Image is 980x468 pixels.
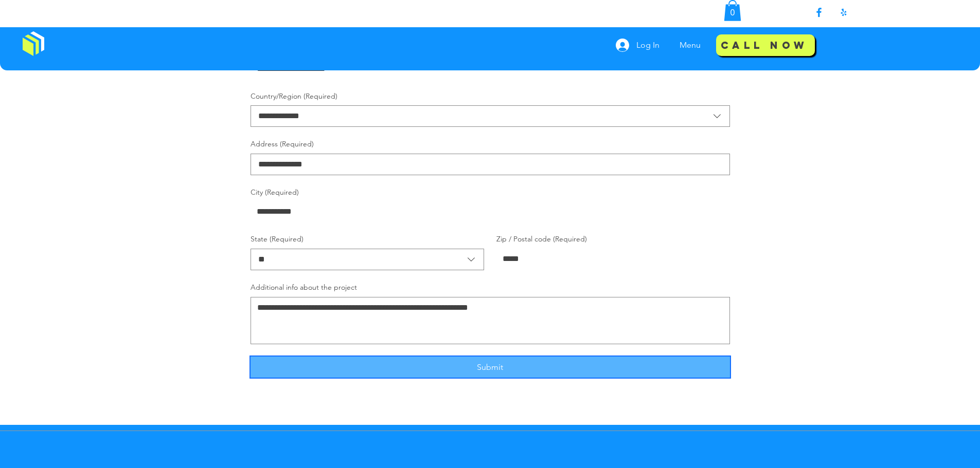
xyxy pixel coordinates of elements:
[251,283,357,293] label: Additional info about the project
[270,234,304,245] span: (Required)
[730,8,735,17] text: 0
[609,35,667,55] button: Log In
[838,6,850,18] img: Yelp!
[280,139,314,149] span: (Required)
[672,32,711,58] div: Menu
[251,91,337,102] label: Country/Region
[813,6,850,18] ul: Social Bar
[23,31,44,56] img: Window Cleaning Budds, Affordable window cleaning services near me in Los Angeles
[716,30,815,59] a: Call Now
[251,357,730,378] button: Submit
[251,139,314,149] label: Address
[251,188,299,198] label: City
[674,32,706,58] p: Menu
[496,249,724,269] input: Zip / Postal code
[672,32,711,58] nav: Site
[790,144,980,468] iframe: Wix Chat
[496,234,587,245] label: Zip / Postal code
[813,6,825,18] img: Facebook
[251,234,304,245] label: State
[265,188,299,198] span: (Required)
[251,302,729,340] textarea: Additional info about the project
[304,91,337,102] span: (Required)
[633,40,663,51] span: Log In
[477,362,503,372] span: Submit
[721,35,808,54] span: Call Now
[251,201,724,222] input: City
[553,234,587,245] span: (Required)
